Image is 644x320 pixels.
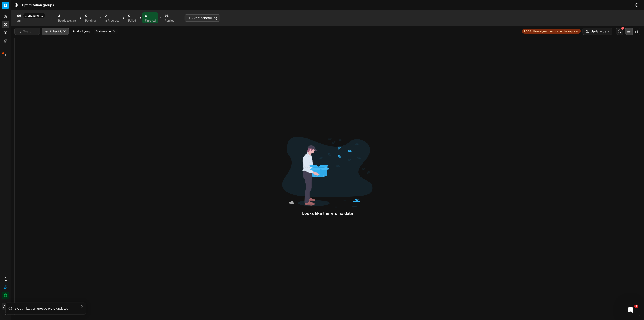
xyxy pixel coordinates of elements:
div: Looks like there's no data [282,210,373,217]
strong: 1,668 [524,29,531,33]
span: 0 [85,13,87,18]
button: Filter (2) [42,28,69,35]
span: Unassigned items won't be repriced [533,29,579,33]
a: 1,668Unassigned items won't be repriced [522,29,581,34]
div: In Progress [105,19,119,22]
button: Update data [583,28,612,35]
div: 3 Optimization groups were updated. [14,306,80,311]
div: Finished [145,19,156,22]
span: 96 [17,13,21,18]
input: Search [23,29,37,34]
nav: breadcrumb [22,3,54,7]
span: 0 [145,13,147,18]
span: 0 [105,13,107,18]
div: Failed [128,19,136,22]
button: Start scheduling [185,14,220,22]
button: AB [2,303,9,310]
span: AB [2,303,9,310]
iframe: Intercom live chat [625,305,636,315]
div: All [17,19,45,23]
span: 3 updating [23,13,45,18]
span: 1 [634,305,638,308]
button: Product group [71,29,93,34]
span: Optimization groups [22,3,54,7]
button: Close toast [79,304,85,309]
button: Business unit [94,29,118,34]
span: 3 [58,13,60,18]
div: Ready to start [58,19,76,22]
div: Pending [85,19,96,22]
div: Applied [165,19,174,22]
span: 0 [128,13,130,18]
span: 93 [165,13,169,18]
